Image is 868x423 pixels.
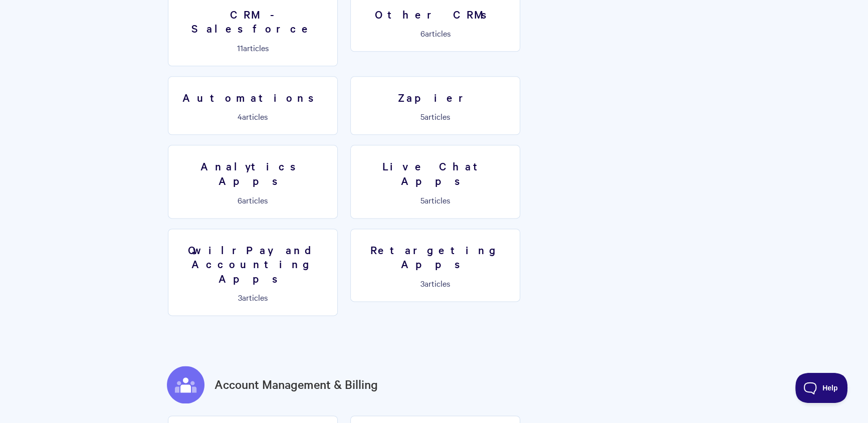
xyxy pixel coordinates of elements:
p: articles [357,29,514,38]
h3: Other CRMs [357,7,514,22]
p: articles [357,112,514,121]
h3: Analytics Apps [174,159,331,187]
h3: CRM - Salesforce [174,7,331,36]
a: Zapier 5articles [350,76,520,135]
span: 5 [420,194,424,205]
p: articles [174,43,331,52]
span: 3 [420,278,424,289]
span: 6 [238,194,242,205]
h3: QwilrPay and Accounting Apps [174,243,331,286]
span: 5 [420,111,424,122]
a: Automations 4articles [168,76,338,135]
span: 3 [238,292,242,303]
a: QwilrPay and Accounting Apps 3articles [168,229,338,316]
p: articles [174,195,331,204]
a: Live Chat Apps 5articles [350,145,520,218]
p: articles [174,293,331,302]
span: 4 [238,111,242,122]
span: 6 [420,28,425,39]
a: Retargeting Apps 3articles [350,229,520,302]
p: articles [357,195,514,204]
h3: Automations [174,90,331,105]
p: articles [357,279,514,288]
p: articles [174,112,331,121]
h3: Live Chat Apps [357,159,514,187]
a: Account Management & Billing [214,375,378,393]
h3: Retargeting Apps [357,243,514,271]
span: 11 [237,42,243,53]
iframe: Toggle Customer Support [795,373,848,403]
a: Analytics Apps 6articles [168,145,338,218]
h3: Zapier [357,90,514,105]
